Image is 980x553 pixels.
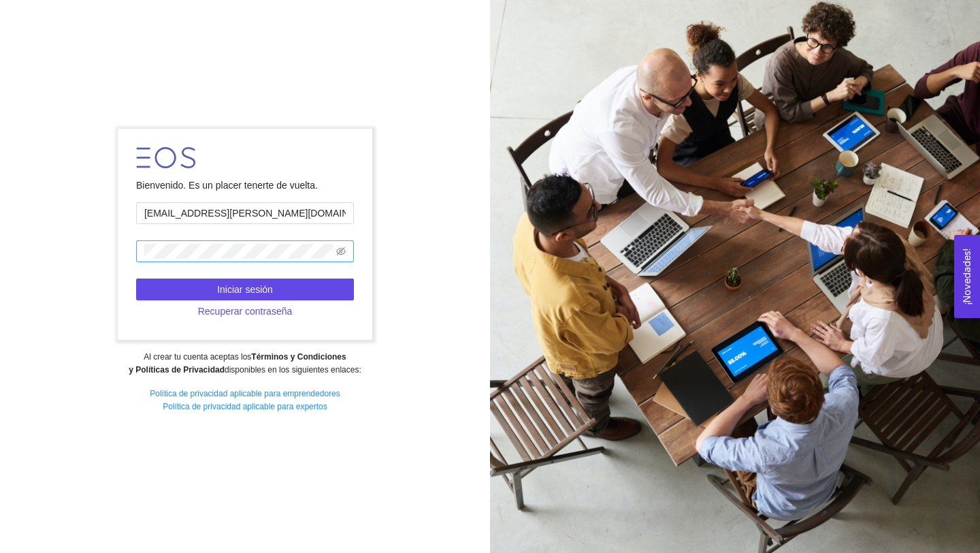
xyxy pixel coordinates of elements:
[136,300,354,322] button: Recuperar contraseña
[954,235,980,318] button: Open Feedback Widget
[150,389,340,398] a: Política de privacidad aplicable para emprendedores
[198,304,293,319] span: Recuperar contraseña
[136,306,354,317] a: Recuperar contraseña
[9,351,480,377] div: Al crear tu cuenta aceptas los disponibles en los siguientes enlaces:
[163,402,327,411] a: Política de privacidad aplicable para expertos
[136,279,354,300] button: Iniciar sesión
[136,147,195,168] img: LOGO
[136,202,354,224] input: Correo electrónico
[217,282,273,297] span: Iniciar sesión
[129,352,346,375] strong: Términos y Condiciones y Políticas de Privacidad
[336,247,346,256] span: eye-invisible
[136,178,354,193] div: Bienvenido. Es un placer tenerte de vuelta.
